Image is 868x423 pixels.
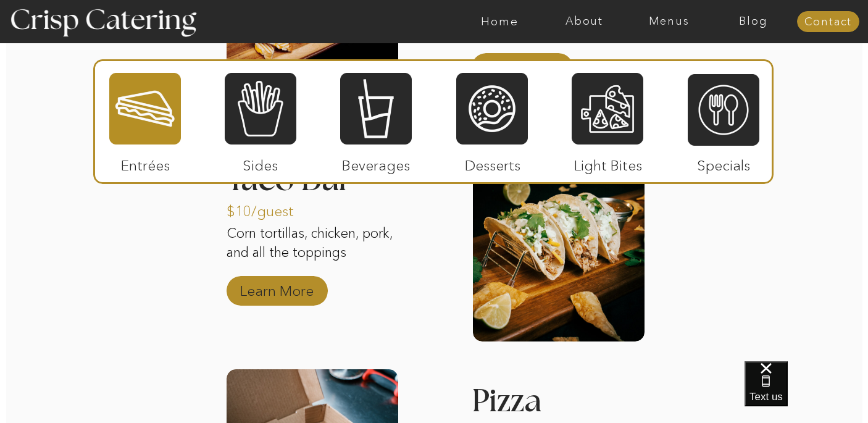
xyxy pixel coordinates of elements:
[104,144,186,180] p: Entrées
[227,224,398,283] p: Corn tortillas, chicken, pork, and all the toppings
[451,144,533,180] p: Desserts
[797,16,859,28] a: Contact
[335,144,417,180] p: Beverages
[682,144,764,180] p: Specials
[219,144,301,180] p: Sides
[745,361,868,423] iframe: podium webchat widget bubble
[567,144,649,180] p: Light Bites
[542,15,627,28] a: About
[711,15,796,28] a: Blog
[481,47,563,83] a: Learn More
[627,15,711,28] a: Menus
[227,190,309,226] p: $10/guest
[236,270,318,306] a: Learn More
[472,385,600,421] h3: Pizza
[457,15,542,28] a: Home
